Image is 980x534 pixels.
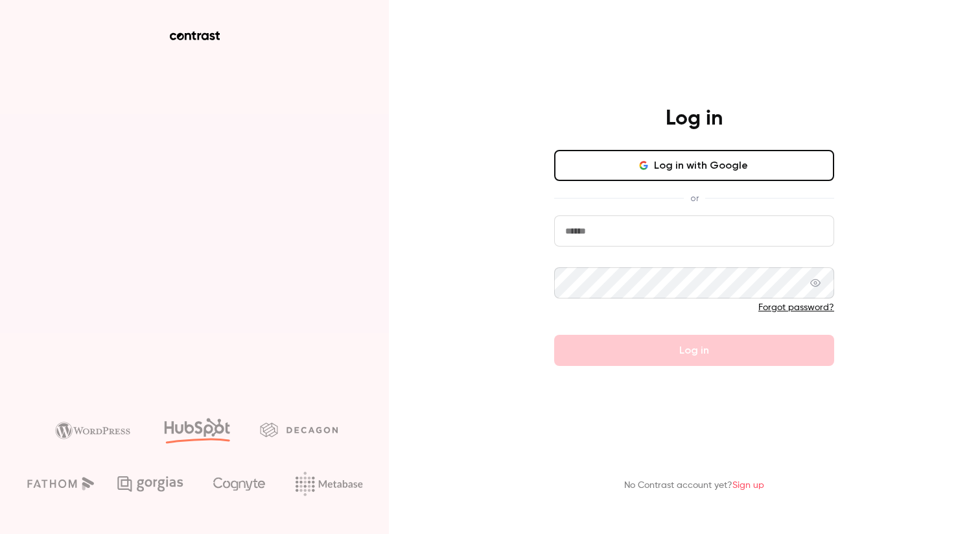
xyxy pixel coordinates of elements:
h4: Log in [666,106,723,132]
p: No Contrast account yet? [624,479,764,492]
span: or [684,191,705,205]
a: Forgot password? [758,303,834,312]
img: decagon [260,422,338,437]
a: Sign up [732,481,764,490]
button: Log in with Google [554,150,834,181]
